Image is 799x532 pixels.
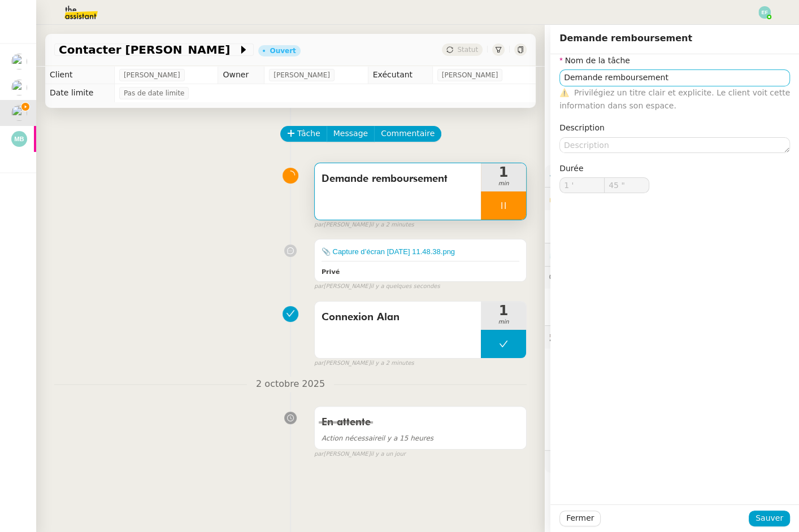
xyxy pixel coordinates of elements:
[322,434,433,442] span: il y a 15 heures
[545,267,799,289] div: 💬Commentaires 1
[270,47,296,54] div: Ouvert
[322,434,381,442] span: Action nécessaire
[322,268,340,276] b: Privé
[481,165,526,179] span: 1
[370,220,414,230] span: il y a 2 minutes
[559,164,583,173] span: Durée
[559,69,790,86] input: Nom
[549,192,623,205] span: 🔐
[45,66,114,84] td: Client
[481,304,526,317] span: 1
[381,127,435,140] span: Commentaire
[442,69,498,81] span: [PERSON_NAME]
[314,450,324,459] span: par
[322,171,474,187] span: Demande remboursement
[45,84,114,102] td: Date limite
[549,250,627,259] span: ⏲️
[559,511,601,526] button: Fermer
[549,332,694,341] span: 🕵️
[314,220,324,230] span: par
[549,169,608,182] span: ⚙️
[545,187,799,210] div: 🔐Données client
[370,450,405,459] span: il y a un jour
[247,377,334,392] span: 2 octobre 2025
[559,33,692,43] span: Demande remboursement
[314,359,414,368] small: [PERSON_NAME]
[314,220,414,230] small: [PERSON_NAME]
[545,243,799,265] div: ⏲️Tâches 2:44
[374,126,441,142] button: Commentaire
[370,359,414,368] span: il y a 2 minutes
[368,66,432,84] td: Exécutant
[749,511,790,526] button: Sauver
[457,46,478,54] span: Statut
[11,54,27,69] img: users%2FQNmrJKjvCnhZ9wRJPnUNc9lj8eE3%2Favatar%2F5ca36b56-0364-45de-a850-26ae83da85f1
[124,69,180,81] span: [PERSON_NAME]
[559,88,569,97] span: ⚠️
[218,66,264,84] td: Owner
[314,282,324,291] span: par
[755,512,783,525] span: Sauver
[481,179,526,189] span: min
[758,6,771,19] img: svg
[549,457,584,466] span: 🧴
[566,512,594,525] span: Fermer
[322,247,455,256] a: 📎 Capture d’écran [DATE] 11.48.38.png
[297,127,320,140] span: Tâche
[280,126,327,142] button: Tâche
[605,178,649,193] input: 0 sec
[545,326,799,348] div: 🕵️Autres demandes en cours 13
[322,417,371,428] span: En attente
[545,165,799,187] div: ⚙️Procédures
[314,282,440,291] small: [PERSON_NAME]
[327,126,375,142] button: Message
[481,317,526,327] span: min
[559,88,790,110] span: Privilégiez un titre clair et explicite. Le client voit cette information dans son espace.
[559,123,605,132] label: Description
[560,178,604,193] input: 0 min
[273,69,330,81] span: [PERSON_NAME]
[549,273,642,282] span: 💬
[124,88,185,99] span: Pas de date limite
[314,450,406,459] small: [PERSON_NAME]
[11,131,27,147] img: svg
[322,309,474,326] span: Connexion Alan
[314,359,324,368] span: par
[559,56,630,65] label: Nom de la tâche
[11,105,27,121] img: users%2FSg6jQljroSUGpSfKFUOPmUmNaZ23%2Favatar%2FUntitled.png
[11,80,27,95] img: users%2FTtzP7AGpm5awhzgAzUtU1ot6q7W2%2Favatar%2Fb1ec9cbd-befd-4b0f-b4c2-375d59dbe3fa
[59,44,238,55] span: Contacter [PERSON_NAME]
[545,451,799,473] div: 🧴Autres
[370,282,440,291] span: il y a quelques secondes
[333,127,368,140] span: Message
